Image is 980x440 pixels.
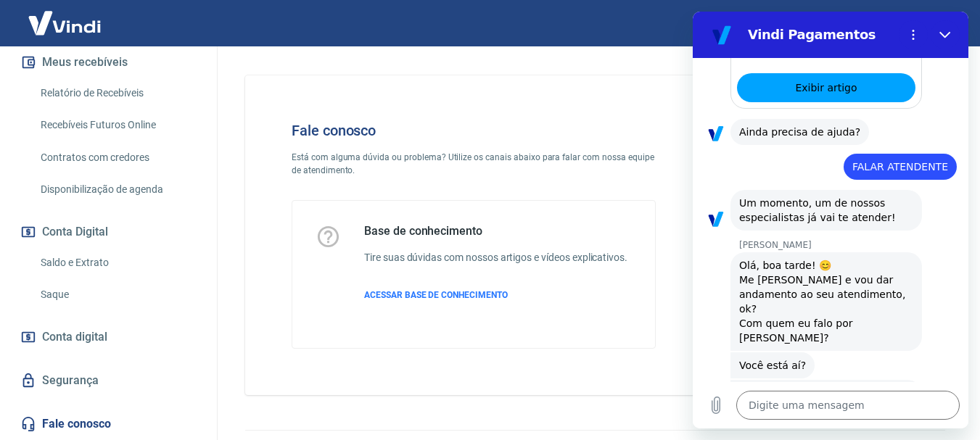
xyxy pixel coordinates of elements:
span: ACESSAR BASE DE CONHECIMENTO [364,290,508,300]
img: Vindi [17,1,112,45]
h4: Fale conosco [292,122,656,139]
span: Conta digital [42,327,107,347]
button: Conta Digital [17,216,199,248]
a: Segurança [17,365,199,397]
a: ACESSAR BASE DE CONHECIMENTO [364,289,627,302]
a: Contratos com credores [35,143,199,173]
a: Conta digital [17,321,199,353]
a: Saldo e Extrato [35,248,199,278]
h6: Tire suas dúvidas com nossos artigos e vídeos explicativos. [364,250,627,265]
iframe: Janela de mensagens [693,12,968,428]
a: Relatório de Recebíveis [35,78,199,108]
img: Fale conosco [691,99,911,292]
p: Está com alguma dúvida ou problema? Utilize os canais abaixo para falar com nossa equipe de atend... [292,151,656,177]
h5: Base de conhecimento [364,224,627,238]
a: Fale conosco [17,408,199,440]
a: Saque [35,280,199,310]
a: Disponibilização de agenda [35,175,199,204]
a: Recebíveis Futuros Online [35,110,199,140]
button: Meus recebíveis [17,46,199,78]
button: Sair [910,10,963,37]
